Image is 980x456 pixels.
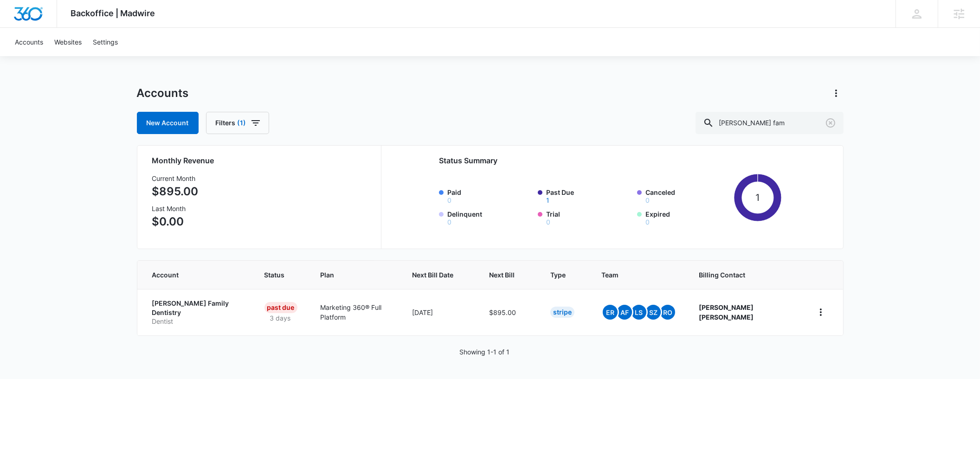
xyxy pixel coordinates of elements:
[546,209,632,225] label: Trial
[412,270,453,280] span: Next Bill Date
[71,8,155,18] span: Backoffice | Madwire
[617,305,632,320] span: AF
[152,299,242,317] p: [PERSON_NAME] Family Dentistry
[152,317,242,326] p: Dentist
[813,305,828,320] button: home
[447,187,533,204] label: Paid
[152,155,370,166] h2: Monthly Revenue
[238,120,246,126] span: (1)
[646,305,661,320] span: SZ
[264,302,297,313] div: Past Due
[447,209,533,225] label: Delinquent
[49,28,87,56] a: Websites
[459,347,509,357] p: Showing 1-1 of 1
[401,289,478,335] td: [DATE]
[632,305,646,320] span: LS
[699,270,791,280] span: Billing Contact
[321,302,390,322] p: Marketing 360® Full Platform
[439,155,782,166] h2: Status Summary
[756,192,760,203] tspan: 1
[546,197,549,204] button: Past Due
[489,270,515,280] span: Next Bill
[550,270,566,280] span: Type
[152,173,199,183] h3: Current Month
[152,270,229,280] span: Account
[152,299,242,326] a: [PERSON_NAME] Family DentistryDentist
[645,209,731,225] label: Expired
[699,303,754,321] strong: [PERSON_NAME] [PERSON_NAME]
[152,183,199,200] p: $895.00
[601,270,663,280] span: Team
[550,307,574,318] div: Stripe
[829,86,844,101] button: Actions
[137,112,199,134] a: New Account
[137,86,189,100] h1: Accounts
[152,213,199,230] p: $0.00
[645,187,731,204] label: Canceled
[264,313,297,323] p: 3 days
[152,204,199,213] h3: Last Month
[87,28,123,56] a: Settings
[206,112,269,134] button: Filters(1)
[9,28,49,56] a: Accounts
[478,289,539,335] td: $895.00
[696,112,844,134] input: Search
[660,305,675,320] span: RO
[603,305,618,320] span: ER
[264,270,285,280] span: Status
[321,270,390,280] span: Plan
[823,116,838,130] button: Clear
[546,187,632,204] label: Past Due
